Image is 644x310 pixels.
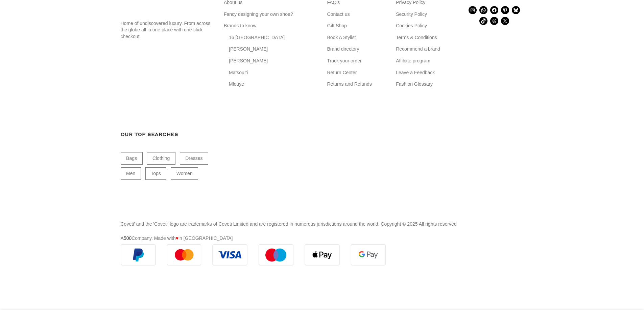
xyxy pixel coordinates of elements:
p: Coveti' and the 'Coveti' logo are trademarks of Coveti Limited and are registered in numerous jur... [121,220,524,228]
h3: Our Top Searches [121,131,214,138]
a: Mlouye [229,81,245,88]
a: Affiliate program [396,58,431,64]
img: DHL (1) [434,251,485,266]
a: Fancy designing your own shoe? [224,11,294,18]
span: ♥ [176,234,179,242]
a: Return Center [327,69,358,76]
a: Book A Stylist [327,34,357,41]
a: Gift Shop [327,23,348,29]
div: A Company. Made with in [GEOGRAPHIC_DATA] [121,220,524,242]
a: Bags (1,767 items) [121,152,143,165]
a: Terms & Conditions [396,34,437,41]
a: Brand directory [327,46,360,53]
a: Tops (3,154 items) [145,167,167,180]
a: Cookies Policy [396,23,428,29]
p: Home of undiscovered luxury. From across the globe all in one place with one-click checkout. [121,20,214,40]
a: Fashion Glossary [396,81,433,88]
a: Matsour’i [229,69,249,76]
a: Clothing (19,394 items) [147,152,175,165]
a: [PERSON_NAME] [229,46,268,53]
img: guaranteed-safe-checkout-bordered.j [121,244,386,265]
a: Returns and Refunds [327,81,373,88]
a: [PERSON_NAME] [229,58,268,64]
a: 500 [124,235,132,241]
a: 16 [GEOGRAPHIC_DATA] [229,34,285,41]
a: Brands to know [224,23,257,29]
a: Men (1,906 items) [121,167,141,180]
a: Security Policy [396,11,428,18]
a: Dresses (9,913 items) [180,152,208,165]
img: svg%3E [121,60,214,111]
a: Leave a Feedback [396,69,435,76]
a: Recommend a brand [396,46,441,53]
a: Contact us [327,11,351,18]
a: Women (22,688 items) [171,167,198,180]
a: Track your order [327,58,362,64]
